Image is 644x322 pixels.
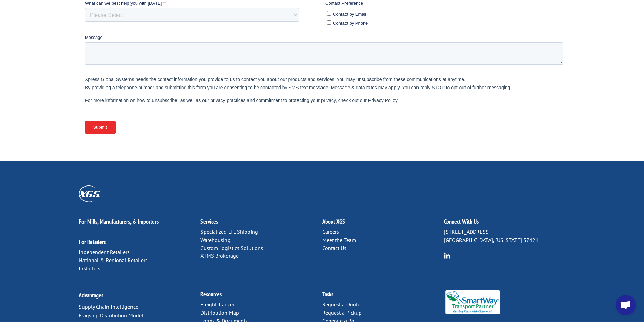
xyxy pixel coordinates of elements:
img: XGS_Logos_ALL_2024_All_White [79,185,100,202]
a: Installers [79,265,100,272]
a: For Retailers [79,238,106,246]
img: group-6 [444,252,450,259]
div: Open chat [616,295,636,315]
a: Resources [200,290,222,298]
a: Supply Chain Intelligence [79,303,138,310]
a: Custom Logistics Solutions [200,245,263,251]
span: Contact by Phone [248,76,283,81]
a: Meet the Team [322,237,356,243]
h2: Tasks [322,291,444,301]
a: Services [200,218,218,225]
a: Contact Us [322,245,347,251]
a: Warehousing [200,237,231,243]
a: Advantages [79,291,103,299]
span: Contact by Email [248,67,281,72]
a: Specialized LTL Shipping [200,228,258,235]
a: Flagship Distribution Model [79,312,143,319]
a: Independent Retailers [79,249,130,255]
img: Smartway_Logo [444,290,502,314]
a: Freight Tracker [200,301,234,308]
a: Request a Pickup [322,309,362,316]
input: Contact by Phone [242,76,246,80]
span: Phone number [240,28,269,33]
a: National & Regional Retailers [79,257,148,264]
a: For Mills, Manufacturers, & Importers [79,218,159,225]
span: Last name [240,1,261,6]
span: Contact Preference [240,56,278,61]
a: Careers [322,228,339,235]
p: [STREET_ADDRESS] [GEOGRAPHIC_DATA], [US_STATE] 37421 [444,228,566,244]
a: Request a Quote [322,301,360,308]
h2: Connect With Us [444,219,566,228]
a: XTMS Brokerage [200,252,239,259]
a: Distribution Map [200,309,239,316]
a: About XGS [322,218,345,225]
input: Contact by Email [242,67,246,71]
